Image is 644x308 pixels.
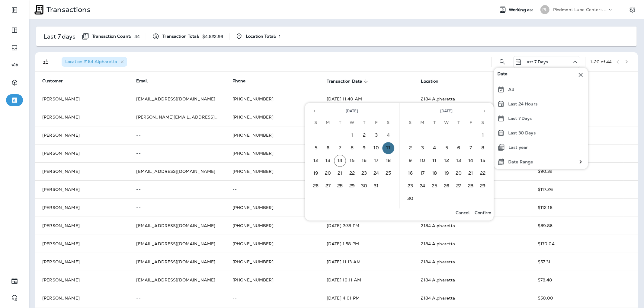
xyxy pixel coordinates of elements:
p: Last 30 Days [508,130,536,135]
td: [PERSON_NAME] [35,271,129,289]
p: Date Range [508,159,533,164]
button: 16 [404,167,416,179]
td: [PERSON_NAME] [35,217,129,235]
p: Last 7 Days [524,59,548,64]
button: 17 [416,167,428,179]
button: 4 [382,129,394,141]
button: 22 [346,167,358,179]
p: -- [136,187,218,192]
button: 27 [322,180,334,192]
button: 21 [465,167,477,179]
button: 25 [428,180,441,192]
button: 24 [416,180,428,192]
td: $117.26 [530,180,638,198]
p: -- [232,296,312,300]
p: All [508,87,514,92]
button: 23 [404,180,416,192]
button: 26 [310,180,322,192]
button: 13 [453,155,465,167]
button: 26 [441,180,453,192]
div: PL [540,5,549,14]
td: [EMAIL_ADDRESS][DOMAIN_NAME] [129,162,225,180]
button: 28 [334,180,346,192]
button: 21 [334,167,346,179]
button: 20 [322,167,334,179]
button: 14 [334,155,346,167]
span: 2184 Alpharetta [421,96,455,102]
button: 1 [477,129,489,141]
td: [EMAIL_ADDRESS][DOMAIN_NAME] [129,253,225,271]
button: 28 [465,180,477,192]
td: [PHONE_NUMBER] [225,271,319,289]
button: 4 [428,142,441,154]
span: Transaction Count: [92,34,132,39]
span: [DATE] [441,109,453,113]
span: Monday [417,117,428,129]
span: Date [498,71,508,78]
td: [DATE] 11:40 AM [319,90,414,108]
button: 25 [382,167,394,179]
p: -- [232,187,312,192]
span: 2184 Alpharetta [421,259,455,265]
button: 2 [404,142,416,154]
p: Transactions [44,5,91,14]
td: [PERSON_NAME][EMAIL_ADDRESS][DOMAIN_NAME] [129,108,225,126]
button: 12 [310,155,322,167]
button: 1 [346,129,358,141]
span: Thursday [359,117,370,129]
button: 16 [358,155,370,167]
span: Tuesday [429,117,440,129]
p: Last year [509,145,528,150]
td: $170.04 [530,235,638,253]
button: 19 [310,167,322,179]
span: 2184 Alpharetta [421,295,455,301]
span: Sunday [405,117,416,129]
p: -- [136,133,218,138]
span: 2184 Alpharetta [421,223,455,228]
span: Customer [42,78,63,84]
button: Cancel [453,208,472,217]
p: Piedmont Lube Centers LLC [553,7,607,12]
button: 3 [416,142,428,154]
button: 5 [310,142,322,154]
button: Confirm [472,208,494,217]
td: [PERSON_NAME] [35,90,129,108]
td: $90.32 [530,162,638,180]
td: [DATE] 11:13 AM [319,253,414,271]
button: 8 [477,142,489,154]
button: 7 [334,142,346,154]
span: Transaction Date [327,79,362,84]
td: $57.31 [530,253,638,271]
p: 1 [279,34,281,39]
td: [PERSON_NAME] [35,108,129,126]
span: Saturday [383,117,394,129]
td: [PHONE_NUMBER] [225,253,319,271]
p: -- [136,151,218,156]
span: Transaction Total: [162,34,199,39]
button: 5 [441,142,453,154]
td: [EMAIL_ADDRESS][DOMAIN_NAME] [129,235,225,253]
td: [PERSON_NAME] [35,162,129,180]
button: 2 [358,129,370,141]
button: 10 [370,142,382,154]
span: Location [421,78,447,84]
button: 19 [441,167,453,179]
button: 11 [382,142,394,154]
p: Last 24 Hours [508,101,538,106]
button: 27 [453,180,465,192]
button: 30 [358,180,370,192]
button: 3 [370,129,382,141]
td: $50.00 [530,289,638,307]
td: [DATE] 10:11 AM [319,271,414,289]
td: [PERSON_NAME] [35,126,129,144]
td: [PHONE_NUMBER] [225,162,319,180]
span: Friday [371,117,382,129]
td: $78.48 [530,271,638,289]
td: [PHONE_NUMBER] [225,90,319,108]
div: Location:2184 Alpharetta [62,57,127,67]
span: Wednesday [441,117,452,129]
button: 15 [346,155,358,167]
span: Saturday [477,117,488,129]
button: 22 [477,167,489,179]
p: Confirm [475,210,491,215]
